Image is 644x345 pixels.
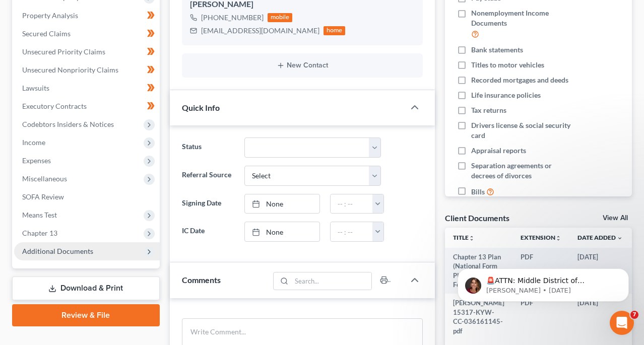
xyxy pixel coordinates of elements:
[12,304,160,326] a: Review & File
[245,194,319,214] a: None
[22,102,87,110] span: Executory Contracts
[324,26,346,35] div: home
[177,222,240,242] label: IC Date
[22,138,45,147] span: Income
[22,11,78,20] span: Property Analysis
[14,97,160,115] a: Executory Contracts
[14,79,160,97] a: Lawsuits
[471,187,485,197] span: Bills
[190,61,415,70] button: New Contact
[22,65,118,74] span: Unsecured Nonpriority Claims
[453,234,475,241] a: Titleunfold_more
[469,235,475,241] i: unfold_more
[331,222,373,241] input: -- : --
[577,234,623,241] a: Date Added expand_more
[292,272,372,290] input: Search...
[14,7,160,25] a: Property Analysis
[471,146,526,156] span: Appraisal reports
[471,60,544,70] span: Titles to motor vehicles
[182,103,220,112] span: Quick Info
[471,161,576,181] span: Separation agreements or decrees of divorces
[22,156,51,165] span: Expenses
[331,194,373,214] input: -- : --
[617,235,623,241] i: expand_more
[555,235,561,241] i: unfold_more
[14,43,160,61] a: Unsecured Priority Claims
[22,192,64,201] span: SOFA Review
[201,26,319,36] div: [EMAIL_ADDRESS][DOMAIN_NAME]
[12,277,160,300] a: Download & Print
[471,90,541,100] span: Life insurance policies
[177,194,240,214] label: Signing Date
[22,29,71,38] span: Secured Claims
[471,120,576,141] span: Drivers license & social security card
[22,229,57,237] span: Chapter 13
[22,247,93,255] span: Additional Documents
[268,13,293,22] div: mobile
[445,213,509,223] div: Client Documents
[14,188,160,206] a: SOFA Review
[471,75,568,85] span: Recorded mortgages and deeds
[177,166,240,186] label: Referral Source
[177,137,240,158] label: Status
[14,61,160,79] a: Unsecured Nonpriority Claims
[14,25,160,43] a: Secured Claims
[201,13,264,23] div: [PHONE_NUMBER]
[471,105,506,115] span: Tax returns
[182,275,221,285] span: Comments
[603,215,628,222] a: View All
[471,8,576,28] span: Nonemployment Income Documents
[471,45,523,55] span: Bank statements
[610,311,634,335] iframe: Intercom live chat
[521,234,561,241] a: Extensionunfold_more
[22,120,114,128] span: Codebtors Insiders & Notices
[22,174,67,183] span: Miscellaneous
[22,47,105,56] span: Unsecured Priority Claims
[22,211,57,219] span: Means Test
[630,311,638,319] span: 7
[245,222,319,241] a: None
[22,84,49,92] span: Lawsuits
[442,247,644,318] iframe: Intercom notifications message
